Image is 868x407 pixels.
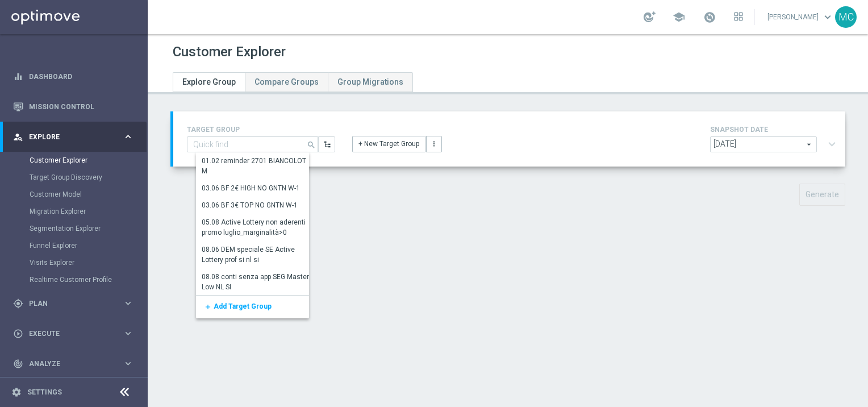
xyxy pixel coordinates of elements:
[201,303,212,311] i: add
[30,173,118,182] a: Target Group Discovery
[196,269,316,296] div: Press SPACE to select this row.
[821,11,834,23] span: keyboard_arrow_down
[187,123,832,155] div: TARGET GROUP search + New Target Group more_vert SNAPSHOT DATE arrow_drop_down expand_more
[426,136,442,152] button: more_vert
[13,92,133,122] div: Mission Control
[214,302,272,310] span: Add Target Group
[187,126,335,134] h4: TARGET GROUP
[123,298,133,309] i: keyboard_arrow_right
[799,184,845,206] button: Generate
[29,300,123,307] span: Plan
[196,242,316,269] div: Press SPACE to select this row.
[352,136,425,152] button: + New Target Group
[196,153,316,180] div: Press SPACE to select this row.
[182,77,236,86] span: Explore Group
[13,132,23,142] i: person_search
[254,77,319,86] span: Compare Groups
[196,296,213,318] button: add Add Target Group
[766,9,835,26] a: [PERSON_NAME]keyboard_arrow_down
[13,329,123,339] div: Execute
[13,298,123,309] div: Plan
[11,387,22,397] i: settings
[29,330,123,337] span: Execute
[29,61,133,92] a: Dashboard
[202,183,300,193] div: 03.06 BF 2€ HIGH NO GNTN W-1
[30,275,118,284] a: Realtime Customer Profile
[196,296,309,318] div: Press SPACE to select this row.
[29,92,133,122] a: Mission Control
[173,44,286,60] h1: Customer Explorer
[30,190,118,199] a: Customer Model
[202,244,310,265] div: 08.06 DEM speciale SE Active Lottery prof si nl si
[202,217,310,238] div: 05.08 Active Lottery non aderenti promo luglio_marginalità>0
[27,389,62,396] a: Settings
[835,6,857,28] div: MC
[30,156,118,165] a: Customer Explorer
[29,360,123,367] span: Analyze
[196,180,316,197] div: Press SPACE to select this row.
[30,186,147,203] div: Customer Model
[30,203,147,220] div: Migration Explorer
[12,102,134,111] button: Mission Control
[710,126,841,134] h4: SNAPSHOT DATE
[202,272,310,292] div: 08.08 conti senza app SEG Master Low NL SI
[337,77,403,86] span: Group Migrations
[196,214,316,242] div: Press SPACE to select this row.
[29,134,123,140] span: Explore
[13,72,23,82] i: equalizer
[30,152,147,169] div: Customer Explorer
[123,358,133,369] i: keyboard_arrow_right
[673,11,685,23] span: school
[30,258,118,267] a: Visits Explorer
[30,271,147,288] div: Realtime Customer Profile
[13,359,123,369] div: Analyze
[123,328,133,339] i: keyboard_arrow_right
[430,140,438,148] i: more_vert
[30,220,147,237] div: Segmentation Explorer
[13,61,133,92] div: Dashboard
[202,200,298,210] div: 03.06 BF 3€ TOP NO GNTN W-1
[12,299,134,308] button: gps_fixed Plan keyboard_arrow_right
[13,132,123,142] div: Explore
[30,207,118,216] a: Migration Explorer
[307,138,317,150] i: search
[12,329,134,338] button: play_circle_outline Execute keyboard_arrow_right
[196,197,316,214] div: Press SPACE to select this row.
[13,329,23,339] i: play_circle_outline
[30,169,147,186] div: Target Group Discovery
[202,156,310,176] div: 01.02 reminder 2701 BIANCOLOT M
[30,237,147,254] div: Funnel Explorer
[13,359,23,369] i: track_changes
[173,72,413,92] ul: Tabs
[12,359,134,368] button: track_changes Analyze keyboard_arrow_right
[30,224,118,233] a: Segmentation Explorer
[30,254,147,271] div: Visits Explorer
[30,241,118,250] a: Funnel Explorer
[12,72,134,81] button: equalizer Dashboard
[13,298,23,309] i: gps_fixed
[123,131,133,142] i: keyboard_arrow_right
[12,132,134,142] button: person_search Explore keyboard_arrow_right
[187,136,318,152] input: Quick find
